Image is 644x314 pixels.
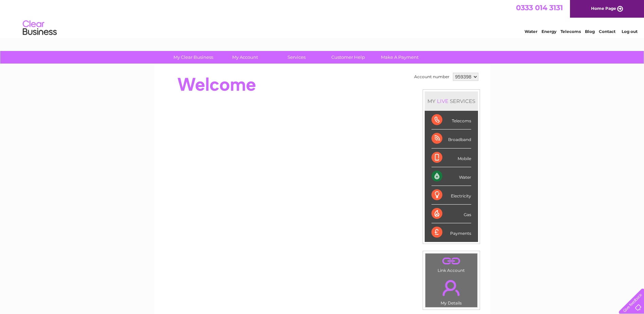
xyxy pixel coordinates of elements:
div: Payments [431,223,471,242]
a: 0333 014 3131 [516,3,563,12]
div: Broadband [431,129,471,148]
a: Services [269,51,325,64]
a: . [427,276,476,300]
a: Customer Help [320,51,376,64]
div: MY SERVICES [425,91,478,111]
div: Water [431,167,471,186]
td: Account number [412,71,451,83]
a: . [427,255,476,267]
a: Blog [585,29,595,34]
td: My Details [425,274,478,308]
div: Electricity [431,186,471,205]
a: Telecoms [560,29,581,34]
a: My Clear Business [165,51,221,64]
div: Clear Business is a trading name of Verastar Limited (registered in [GEOGRAPHIC_DATA] No. 3667643... [162,4,483,33]
a: Energy [541,29,556,34]
a: Log out [622,29,638,34]
div: Gas [431,205,471,223]
a: My Account [217,51,273,64]
td: Link Account [425,253,478,275]
a: Contact [599,29,615,34]
img: logo.png [22,18,57,38]
div: Telecoms [431,111,471,129]
a: Water [525,29,537,34]
a: Make A Payment [372,51,428,64]
div: LIVE [436,98,450,104]
div: Mobile [431,149,471,167]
